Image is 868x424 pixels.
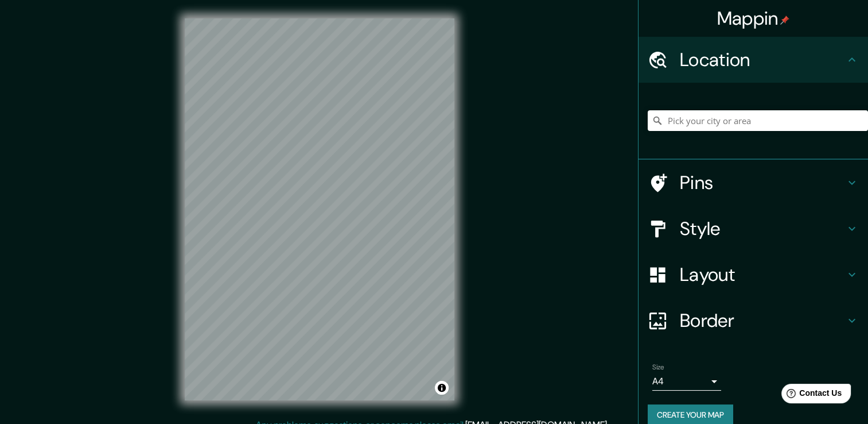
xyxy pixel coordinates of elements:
[680,217,845,240] h4: Style
[766,379,855,411] iframe: Help widget launcher
[648,110,868,131] input: Pick your city or area
[639,160,868,206] div: Pins
[639,206,868,252] div: Style
[680,263,845,286] h4: Layout
[435,381,449,395] button: Toggle attribution
[639,252,868,298] div: Layout
[680,171,845,194] h4: Pins
[639,37,868,83] div: Location
[185,18,454,400] canvas: Map
[652,363,664,372] label: Size
[639,298,868,344] div: Border
[717,7,790,30] h4: Mappin
[652,372,721,391] div: A4
[680,48,845,71] h4: Location
[680,309,845,332] h4: Border
[780,16,789,25] img: pin-icon.png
